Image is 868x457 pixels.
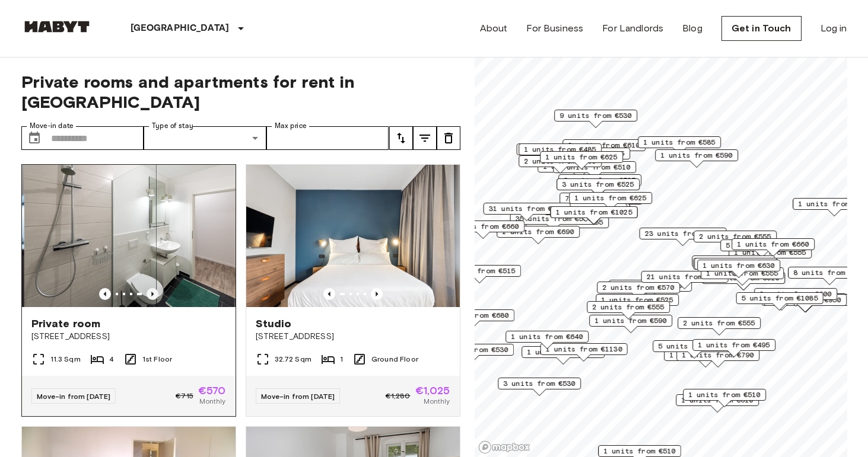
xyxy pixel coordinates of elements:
div: Map marker [653,340,736,359]
div: Map marker [505,331,589,349]
div: Map marker [764,294,847,312]
span: [STREET_ADDRESS] [256,331,450,343]
button: Previous image [99,288,111,300]
span: 1 [340,354,343,365]
a: Mapbox logo [478,440,530,454]
a: Get in Touch [721,16,802,41]
span: Monthly [424,396,450,407]
span: 5 units from €660 [726,240,798,251]
span: Monthly [199,396,225,407]
span: 8 units from €570 [793,267,866,278]
div: Map marker [559,193,643,211]
span: 1 units from €590 [660,150,733,161]
div: Map marker [697,260,780,278]
div: Map marker [431,344,514,362]
span: 21 units from €575 [646,271,723,282]
div: Map marker [497,226,580,244]
span: 5 units from €590 [658,341,730,351]
img: Marketing picture of unit DE-01-481-006-01 [246,165,460,307]
span: 1 units from €590 [594,315,667,326]
span: 3 units from €555 [552,148,625,159]
div: Map marker [641,271,728,289]
div: Map marker [519,143,602,162]
div: Map marker [732,238,815,257]
span: Studio [256,317,292,331]
div: Map marker [516,143,603,162]
img: Marketing picture of unit DE-01-12-003-01Q [24,165,237,307]
label: Max price [275,121,307,131]
span: 7 units from €585 [565,193,637,204]
span: 2 units from €555 [699,231,771,242]
div: Map marker [678,317,761,335]
div: Map marker [540,343,627,362]
a: Log in [821,21,847,36]
span: [STREET_ADDRESS] [31,331,226,343]
span: 31 units from €570 [488,203,565,214]
div: Map marker [609,280,692,298]
div: Map marker [701,267,784,286]
span: €715 [176,391,193,401]
div: Map marker [540,151,623,170]
button: tune [413,126,437,150]
div: Map marker [587,301,670,319]
span: 2 units from €510 [558,162,631,172]
div: Map marker [431,309,514,328]
div: Map marker [736,292,823,311]
div: Map marker [589,315,672,333]
div: Map marker [754,288,837,306]
span: 1 units from €640 [700,258,772,269]
span: 3 units from €530 [503,378,576,389]
div: Map marker [550,206,637,225]
a: About [480,21,508,36]
span: 1 units from €680 [437,310,509,321]
div: Map marker [438,265,521,283]
div: Map marker [692,255,775,274]
label: Move-in date [30,121,74,131]
span: 1 units from €625 [574,193,647,203]
span: 1 units from €485 [524,144,596,155]
div: Map marker [694,231,777,249]
span: 4 units from €605 [614,280,686,291]
span: 2 units from €570 [602,282,675,293]
label: Type of stay [152,121,193,131]
div: Map marker [553,161,636,180]
a: Previous imagePrevious imagePrivate room[STREET_ADDRESS]11.3 Sqm41st FloorMove-in from [DATE]€715... [21,164,236,417]
span: 1 units from €570 [527,347,599,357]
span: 1 units from €640 [511,331,583,342]
div: Map marker [655,149,738,168]
span: 2 units from €600 [759,289,832,299]
div: Map marker [441,220,524,239]
a: Blog [682,21,702,36]
span: 1 units from €630 [702,260,775,271]
button: tune [437,126,460,150]
span: 11.3 Sqm [50,354,81,365]
span: 1 units from €510 [688,389,761,400]
div: Map marker [557,178,640,197]
button: tune [389,126,413,150]
div: Map marker [522,346,605,365]
span: 2 units from €555 [683,318,755,328]
span: €1,280 [386,391,411,401]
div: Map marker [526,216,609,235]
div: Map marker [569,192,652,210]
img: Habyt [21,21,93,33]
span: €570 [198,385,226,396]
span: 1 units from €585 [643,137,716,148]
div: Map marker [693,258,776,276]
div: Map marker [638,136,721,155]
span: Ground Floor [371,354,418,365]
span: 1 units from €660 [447,221,519,232]
span: 1 units from €525 [601,295,673,305]
span: 1 units from €610 [681,395,753,405]
span: 5 units from €1085 [741,293,818,303]
div: Map marker [498,378,581,396]
div: Map marker [694,258,777,276]
span: 1 units from €515 [443,266,516,276]
span: 3 units from €525 [564,175,636,186]
div: Map marker [596,294,679,312]
span: 2 units from €610 [568,140,640,151]
span: 4 units from €530 [436,344,508,355]
span: 1 units from €660 [737,239,809,250]
span: 23 units from €530 [644,228,721,239]
span: 1 units from €510 [603,446,676,456]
